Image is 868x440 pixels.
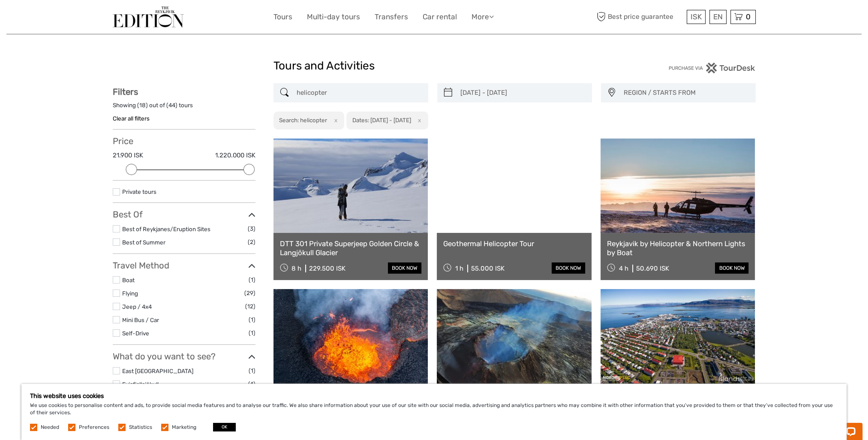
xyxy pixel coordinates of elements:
[279,117,327,124] h2: Search: helicopter
[213,423,236,431] button: OK
[122,303,152,310] a: Jeep / 4x4
[423,11,457,23] a: Car rental
[619,265,628,272] span: 4 h
[375,11,408,23] a: Transfers
[168,101,175,109] label: 44
[113,209,255,220] h3: Best Of
[113,115,150,122] a: Clear all filters
[620,86,751,100] button: REGION / STARTS FROM
[248,237,255,247] span: (2)
[249,315,255,325] span: (1)
[691,12,702,21] span: ISK
[552,262,585,274] a: book now
[113,260,255,271] h3: Travel Method
[443,239,585,248] a: Geothermal Helicopter Tour
[122,381,159,388] a: Eyjafjallajökull
[455,265,463,272] span: 1 h
[79,424,109,431] label: Preferences
[12,15,97,22] p: Chat now
[129,424,152,431] label: Statistics
[715,262,748,274] a: book now
[122,290,138,297] a: Flying
[122,226,210,232] a: Best of Reykjanes/Eruption Sites
[248,224,255,234] span: (3)
[122,239,165,246] a: Best of Summer
[21,384,847,440] div: We use cookies to personalise content and ads, to provide social media features and to analyse ou...
[113,101,255,115] div: Showing ( ) out of ( ) tours
[249,328,255,338] span: (1)
[113,87,138,97] strong: Filters
[472,11,494,23] a: More
[30,392,838,400] h5: This website uses cookies
[273,11,292,23] a: Tours
[291,265,301,272] span: 8 h
[122,188,156,195] a: Private tours
[328,116,340,125] button: x
[471,265,505,272] div: 55.000 ISK
[309,265,345,272] div: 229.500 ISK
[607,239,749,257] a: Reykjavik by Helicopter & Northern Lights by Boat
[248,379,255,389] span: (4)
[307,11,360,23] a: Multi-day tours
[745,12,752,21] span: 0
[668,63,755,73] img: PurchaseViaTourDesk.png
[122,316,159,323] a: Mini Bus / Car
[215,151,255,160] label: 1.220.000 ISK
[113,151,143,160] label: 21.900 ISK
[352,117,411,124] h2: Dates: [DATE] - [DATE]
[709,10,727,24] div: EN
[388,262,421,274] a: book now
[293,85,424,100] input: SEARCH
[139,101,146,109] label: 18
[249,366,255,376] span: (1)
[273,59,595,73] h1: Tours and Activities
[280,239,422,257] a: DTT 301 Private Superjeep Golden Circle & Langjökull Glacier
[636,265,669,272] div: 50.690 ISK
[172,424,196,431] label: Marketing
[122,277,135,283] a: Boat
[244,288,255,298] span: (29)
[412,116,424,125] button: x
[41,424,59,431] label: Needed
[457,85,588,100] input: SELECT DATES
[113,6,184,27] img: The Reykjavík Edition
[113,136,255,146] h3: Price
[99,13,109,24] button: Open LiveChat chat widget
[122,330,149,337] a: Self-Drive
[122,368,193,374] a: East [GEOGRAPHIC_DATA]
[595,10,685,24] span: Best price guarantee
[245,301,255,311] span: (12)
[249,275,255,285] span: (1)
[113,351,255,362] h3: What do you want to see?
